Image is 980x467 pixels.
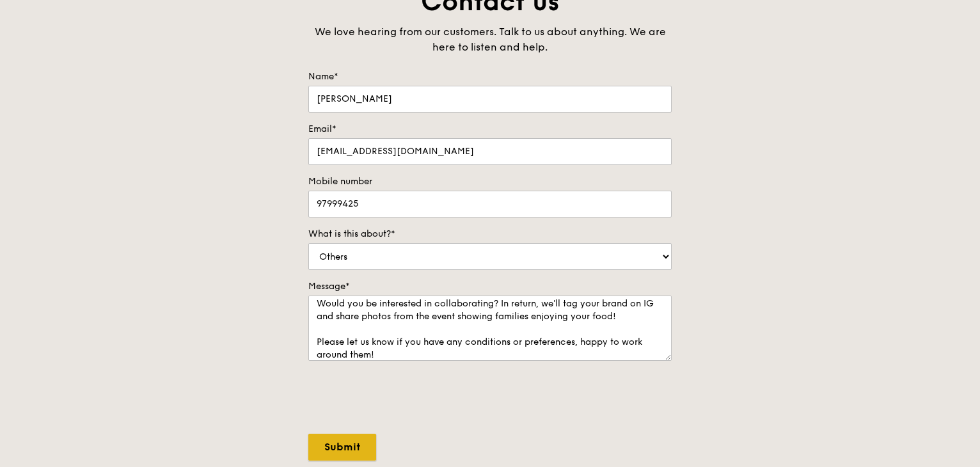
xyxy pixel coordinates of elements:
input: Submit [308,434,376,461]
label: Message* [308,280,672,293]
label: Email* [308,123,672,136]
label: Mobile number [308,175,672,188]
iframe: reCAPTCHA [308,374,503,423]
label: What is this about?* [308,228,672,241]
div: We love hearing from our customers. Talk to us about anything. We are here to listen and help. [308,24,672,55]
label: Name* [308,70,672,83]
